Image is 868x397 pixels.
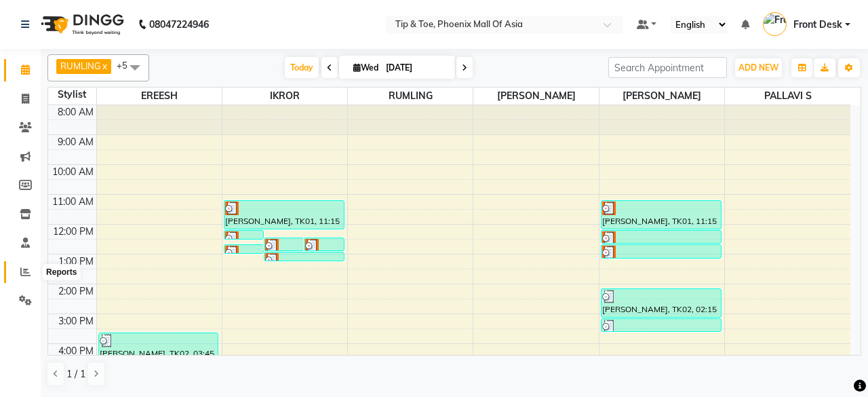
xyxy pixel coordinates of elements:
[350,62,382,73] span: Wed
[224,231,263,239] div: [PERSON_NAME], TK01, 12:15 PM-12:30 PM, Vedic Vally Manicure
[382,58,450,78] input: 2025-09-03
[601,319,721,331] div: [PERSON_NAME], TK02, 03:15 PM-03:45 PM, Permanent Gel Polish Removal
[224,245,263,253] div: [PERSON_NAME], TK01, 12:45 PM-01:05 PM, Single Nail Design
[738,62,778,73] span: ADD NEW
[285,57,319,78] span: Today
[101,60,107,71] a: x
[48,88,96,102] div: Stylist
[55,135,96,149] div: 9:00 AM
[66,367,85,381] span: 1 / 1
[56,254,96,269] div: 1:00 PM
[793,18,842,32] span: Front Desk
[60,60,101,71] span: RUMLING
[222,88,347,105] span: IKROR
[50,165,96,179] div: 10:00 AM
[473,88,598,105] span: [PERSON_NAME]
[224,201,344,229] div: [PERSON_NAME], TK01, 11:15 AM-12:15 PM, Permanent Gel Polish Removal
[56,344,96,358] div: 4:00 PM
[117,60,138,71] span: +5
[43,264,80,280] div: Reports
[608,57,727,78] input: Search Appointment
[601,201,721,229] div: [PERSON_NAME], TK01, 11:15 AM-12:15 PM, Permanent Gel Polish Removal
[601,245,721,258] div: [PERSON_NAME], TK01, 12:45 PM-01:15 PM, Glitter Gel Polish
[264,238,303,250] div: [PERSON_NAME], TK01, 12:30 PM-01:00 PM, T&T Natural Acrylic Nail Set
[264,252,344,261] div: [PERSON_NAME], TK01, 01:00 PM-01:20 PM, Single Nail Design
[725,88,850,105] span: PALLAVI S
[56,284,96,299] div: 2:00 PM
[599,88,724,105] span: [PERSON_NAME]
[763,12,787,36] img: Front Desk
[601,231,721,243] div: [PERSON_NAME], TK01, 12:15 PM-12:45 PM, Vedic Vally Pedicure
[304,238,343,250] div: [PERSON_NAME], TK01, 12:30 PM-01:00 PM, T&T Permanent Gel Polish
[50,225,96,239] div: 12:00 PM
[99,333,218,361] div: [PERSON_NAME], TK02, 03:45 PM-04:45 PM, Voesh Pedicure
[149,5,209,43] b: 08047224946
[97,88,222,105] span: EREESH
[735,58,782,77] button: ADD NEW
[35,5,127,43] img: logo
[348,88,473,105] span: RUMLING
[55,105,96,119] div: 8:00 AM
[601,289,721,317] div: [PERSON_NAME], TK02, 02:15 PM-03:15 PM, T&T Permanent Gel Polish
[50,195,96,209] div: 11:00 AM
[56,314,96,328] div: 3:00 PM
